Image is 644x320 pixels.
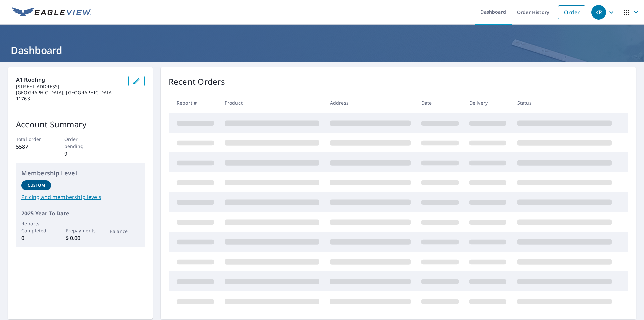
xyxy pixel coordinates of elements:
[512,93,617,113] th: Status
[66,227,95,234] p: Prepayments
[21,169,139,178] p: Membership Level
[464,93,512,113] th: Delivery
[66,234,95,242] p: $ 0.00
[169,76,225,88] p: Recent Orders
[16,118,145,130] p: Account Summary
[16,90,123,102] p: [GEOGRAPHIC_DATA], [GEOGRAPHIC_DATA] 11763
[591,5,606,20] div: KR
[558,5,585,19] a: Order
[28,182,45,188] p: Custom
[16,76,123,84] p: A1 Roofing
[416,93,464,113] th: Date
[110,228,139,235] p: Balance
[21,209,139,217] p: 2025 Year To Date
[21,220,51,234] p: Reports Completed
[64,150,97,158] p: 9
[21,193,139,201] a: Pricing and membership levels
[16,136,48,143] p: Total order
[219,93,325,113] th: Product
[12,7,91,17] img: EV Logo
[64,136,97,150] p: Order pending
[8,43,636,57] h1: Dashboard
[325,93,416,113] th: Address
[21,234,51,242] p: 0
[16,84,123,90] p: [STREET_ADDRESS]
[169,93,219,113] th: Report #
[16,143,48,151] p: 5587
